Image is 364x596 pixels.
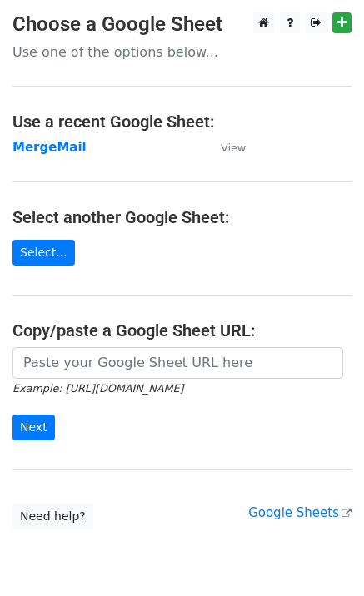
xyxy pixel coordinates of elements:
a: Google Sheets [248,505,352,520]
h4: Use a recent Google Sheet: [12,112,352,132]
iframe: Chat Widget [281,516,364,596]
p: Use one of the options below... [12,43,352,61]
input: Next [12,415,55,440]
a: View [204,140,246,155]
a: Need help? [12,504,93,529]
h3: Choose a Google Sheet [12,12,352,37]
small: View [221,142,246,154]
input: Paste your Google Sheet URL here [12,347,343,379]
a: MergeMail [12,140,87,155]
h4: Copy/paste a Google Sheet URL: [12,320,352,340]
a: Select... [12,240,75,266]
h4: Select another Google Sheet: [12,207,352,227]
small: Example: [URL][DOMAIN_NAME] [12,382,183,395]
